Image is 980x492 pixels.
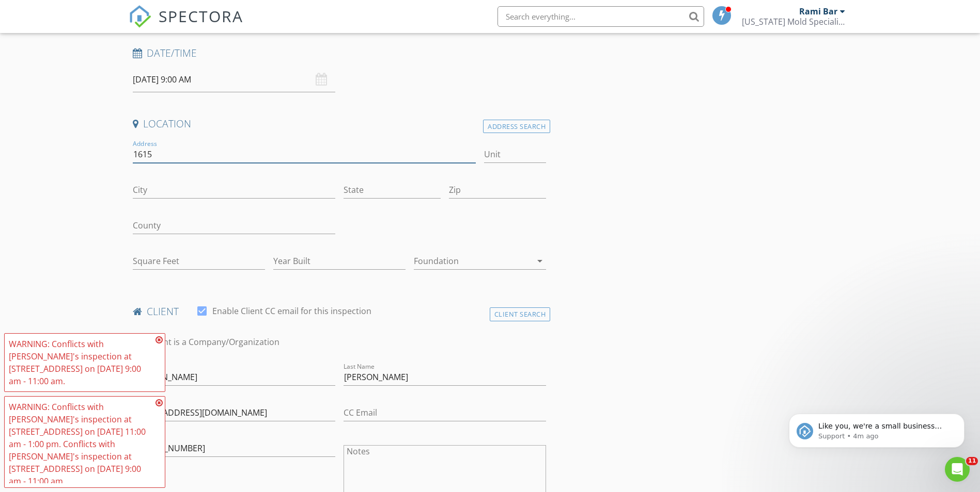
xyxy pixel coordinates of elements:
input: Search everything... [497,6,704,27]
span: 11 [966,457,978,465]
label: Client is a Company/Organization [149,337,279,347]
div: Address Search [483,120,550,134]
h4: Date/Time [133,46,547,60]
input: Select date [133,67,335,92]
div: Texas Mold Specialists [742,17,845,27]
span: SPECTORA [159,5,243,27]
iframe: Intercom live chat [945,457,970,482]
div: WARNING: Conflicts with [PERSON_NAME]'s inspection at [STREET_ADDRESS] on [DATE] 9:00 am - 11:00 am. [9,338,152,387]
label: Enable Client CC email for this inspection [212,306,371,316]
div: WARNING: Conflicts with [PERSON_NAME]'s inspection at [STREET_ADDRESS] on [DATE] 11:00 am - 1:00 ... [9,401,152,487]
iframe: Intercom notifications message [773,392,980,464]
div: Rami Bar [799,6,837,17]
img: The Best Home Inspection Software - Spectora [129,5,151,28]
div: Client Search [490,307,551,321]
h4: Location [133,117,547,130]
h4: client [133,305,547,318]
i: arrow_drop_down [534,255,546,267]
a: SPECTORA [129,14,243,36]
